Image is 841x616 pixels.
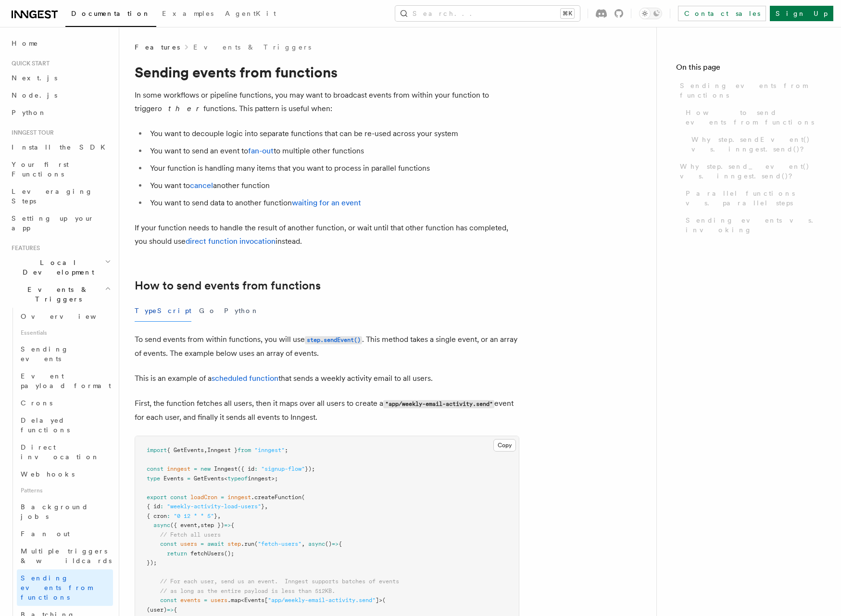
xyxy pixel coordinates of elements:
[160,541,177,547] span: const
[224,475,227,482] span: <
[147,513,167,519] span: { cron
[12,188,93,205] span: Leveraging Steps
[17,325,113,340] span: Essentials
[224,522,231,528] span: =>
[676,77,822,104] a: Sending events from functions
[686,189,822,208] span: Parallel functions vs. parallel steps
[8,244,40,252] span: Features
[680,81,822,100] span: Sending events from functions
[193,42,311,52] a: Events & Triggers
[160,531,221,538] span: // Fetch all users
[160,597,177,603] span: const
[17,340,113,367] a: Sending events
[254,465,258,472] span: :
[12,109,47,116] span: Python
[221,494,224,501] span: =
[147,606,167,613] span: (user)
[241,541,254,547] span: .run
[21,470,75,478] span: Webhooks
[686,108,822,127] span: How to send events from functions
[180,597,201,603] span: events
[135,300,191,322] button: TypeScript
[147,447,167,453] span: import
[135,279,321,292] a: How to send events from functions
[135,333,519,360] p: To send events from within functions, you will use . This method takes a single event, or an arra...
[325,541,332,547] span: ()
[224,300,259,322] button: Python
[147,196,519,210] li: You want to send data to another function
[174,606,177,613] span: {
[167,550,187,557] span: return
[158,104,203,113] em: other
[224,550,234,557] span: ();
[248,146,274,155] a: fan-out
[493,439,516,452] button: Copy
[135,88,519,115] p: In some workflows or pipeline functions, you may want to broadcast events from within your functi...
[180,541,197,547] span: users
[214,513,217,519] span: }
[261,503,264,510] span: }
[201,465,211,472] span: new
[187,475,190,482] span: =
[147,179,519,192] li: You want to another function
[199,300,216,322] button: Go
[8,138,113,156] a: Install the SDK
[8,104,113,121] a: Python
[147,475,160,482] span: type
[17,542,113,569] a: Multiple triggers & wildcards
[153,522,170,528] span: async
[207,447,238,453] span: Inngest }
[305,335,362,344] a: step.sendEvent()
[264,597,268,603] span: [
[135,397,519,424] p: First, the function fetches all users, then it maps over all users to create a event for each use...
[305,336,362,344] code: step.sendEvent()
[160,578,399,585] span: // For each user, send us an event. Inngest supports batches of events
[21,399,52,407] span: Crons
[21,443,100,461] span: Direct invocation
[639,8,662,19] button: Toggle dark mode
[305,465,315,472] span: });
[251,494,301,501] span: .createFunction
[292,198,361,207] a: waiting for an event
[395,6,580,21] button: Search...⌘K
[17,439,113,465] a: Direct invocation
[376,597,386,603] span: ]>(
[231,522,234,528] span: {
[194,465,197,472] span: =
[71,10,151,17] span: Documentation
[561,9,574,18] kbd: ⌘K
[167,503,261,510] span: "weekly-activity-load-users"
[686,215,822,235] span: Sending events vs. invoking
[204,597,207,603] span: =
[12,74,57,82] span: Next.js
[8,87,113,104] a: Node.js
[211,597,227,603] span: users
[135,63,519,81] h1: Sending events from functions
[170,522,197,528] span: ({ event
[17,525,113,542] a: Fan out
[170,494,187,501] span: const
[8,69,113,87] a: Next.js
[17,308,113,325] a: Overview
[17,483,113,498] span: Patterns
[190,494,217,501] span: loadCron
[676,158,822,185] a: Why step.send_event() vs. inngest.send()?
[688,131,822,158] a: Why step.sendEvent() vs. inngest.send()?
[167,513,170,519] span: :
[190,550,224,557] span: fetchUsers
[204,447,207,453] span: ,
[214,465,238,472] span: Inngest
[21,547,112,565] span: Multiple triggers & wildcards
[8,156,113,183] a: Your first Functions
[258,541,301,547] span: "fetch-users"
[194,475,224,482] span: GetEvents
[17,412,113,439] a: Delayed functions
[147,144,519,158] li: You want to send an event to to multiple other functions
[163,475,184,482] span: Events
[308,541,325,547] span: async
[225,10,276,17] span: AgentKit
[227,475,248,482] span: typeof
[8,35,113,52] a: Home
[162,10,213,17] span: Examples
[17,394,113,412] a: Crons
